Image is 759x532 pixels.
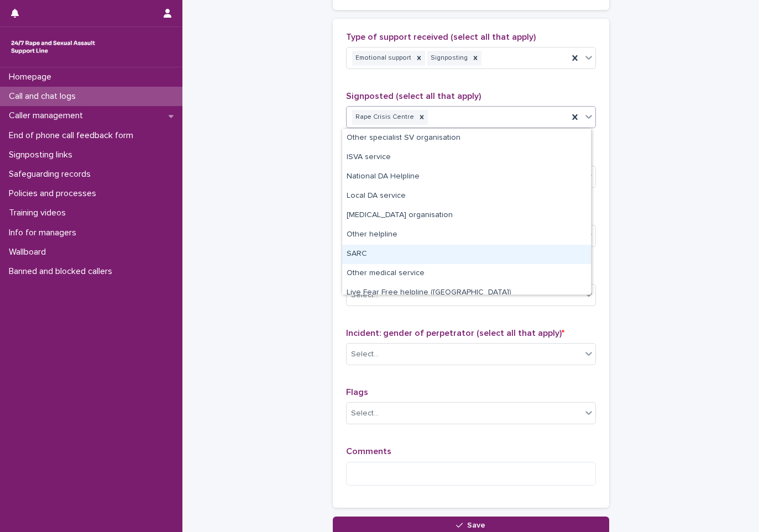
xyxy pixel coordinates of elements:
p: Call and chat logs [4,91,85,102]
div: Other helpline [342,225,591,245]
span: Flags [346,388,368,397]
span: Signposted (select all that apply) [346,92,481,101]
p: Banned and blocked callers [4,266,121,277]
p: Safeguarding records [4,169,100,180]
span: Comments [346,447,391,456]
span: Save [467,522,485,529]
p: Homepage [4,72,60,82]
p: End of phone call feedback form [4,130,142,141]
p: Training videos [4,208,75,218]
div: Other medical service [342,264,591,283]
div: Emotional support [352,51,413,66]
span: Incident: gender of perpetrator (select all that apply) [346,329,564,338]
p: Signposting links [4,150,81,160]
p: Wallboard [4,247,55,257]
div: Local DA service [342,187,591,206]
span: Type of support received (select all that apply) [346,33,536,41]
div: Other specialist SV organisation [342,129,591,148]
p: Info for managers [4,228,85,238]
img: rhQMoQhaT3yELyF149Cw [9,36,97,58]
div: National DA Helpline [342,167,591,187]
div: SARC [342,245,591,264]
div: Rape Crisis Centre [352,110,416,125]
div: Live Fear Free helpline (Wales) [342,283,591,303]
div: Other counselling organisation [342,206,591,225]
div: Select... [351,408,379,419]
p: Caller management [4,110,92,121]
div: Signposting [427,51,469,66]
p: Policies and processes [4,188,105,199]
div: Select... [351,349,379,360]
div: ISVA service [342,148,591,167]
